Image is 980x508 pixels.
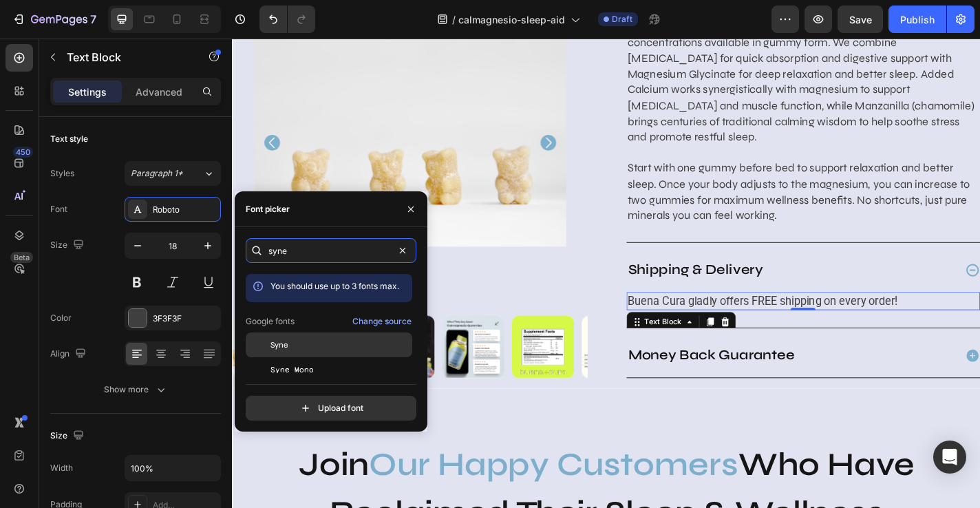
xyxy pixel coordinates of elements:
[246,238,416,263] input: Search font
[299,401,363,415] div: Upload font
[340,106,357,123] button: Carousel Next Arrow
[246,203,290,215] div: Font picker
[232,39,980,508] iframe: Design area
[458,12,565,27] span: calmagnesio-sleep-aid
[50,236,87,255] div: Size
[151,448,558,491] span: Our Happy Customers
[153,204,217,216] div: Roboto
[125,161,221,186] button: Paragraph 1*
[104,383,168,396] div: Show more
[933,441,966,474] div: Open Intercom Messenger
[136,85,182,99] p: Advanced
[270,339,288,351] span: Syne
[50,312,72,324] div: Color
[67,49,184,65] p: Text Block
[270,363,314,376] span: Syne Mono
[849,14,872,25] span: Save
[246,396,416,421] button: Upload font
[436,281,824,298] p: Buena Cura gladly offers FREE shipping on every order!
[352,315,412,328] div: Change source
[13,147,33,158] div: 450
[50,427,87,445] div: Size
[888,6,946,33] button: Publish
[246,315,295,328] p: Google fonts
[437,338,621,361] p: Money Back Guarantee
[838,6,883,33] button: Save
[50,203,67,215] div: Font
[352,313,412,330] button: Change source
[125,456,220,480] input: Auto
[6,6,103,33] button: 7
[50,167,74,180] div: Styles
[68,85,107,99] p: Settings
[900,12,935,27] div: Publish
[50,377,221,402] button: Show more
[452,306,499,319] div: Text Block
[612,13,632,25] span: Draft
[90,11,96,28] p: 7
[131,167,183,180] span: Paragraph 1*
[259,6,315,33] div: Undo/Redo
[436,134,824,204] p: Start with one gummy before bed to support relaxation and better sleep. Once your body adjusts to...
[437,244,586,266] p: Shipping & Delivery
[153,313,217,325] div: 3F3F3F
[50,345,89,363] div: Align
[50,133,88,145] div: Text style
[50,462,73,474] div: Width
[10,252,33,263] div: Beta
[452,12,456,27] span: /
[270,281,399,291] span: You should use up to 3 fonts max.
